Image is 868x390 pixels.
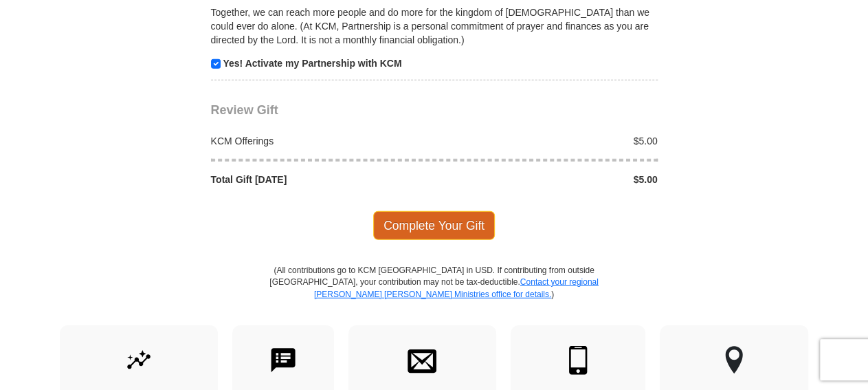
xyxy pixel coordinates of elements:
strong: Yes! Activate my Partnership with KCM [223,58,401,69]
div: KCM Offerings [203,134,434,148]
img: other-region [724,346,744,375]
img: mobile.svg [564,346,592,375]
div: $5.00 [434,173,665,186]
img: give-by-stock.svg [124,346,153,375]
p: (All contributions go to KCM [GEOGRAPHIC_DATA] in USD. If contributing from outside [GEOGRAPHIC_D... [269,265,599,325]
img: text-to-give.svg [269,346,298,375]
a: Contact your regional [PERSON_NAME] [PERSON_NAME] Ministries office for details. [314,277,599,299]
p: Together, we can reach more people and do more for the kingdom of [DEMOGRAPHIC_DATA] than we coul... [211,6,658,47]
div: Total Gift [DATE] [203,173,434,186]
span: Review Gift [211,103,278,117]
img: envelope.svg [408,346,436,375]
span: Complete Your Gift [373,211,495,240]
div: $5.00 [434,134,665,148]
